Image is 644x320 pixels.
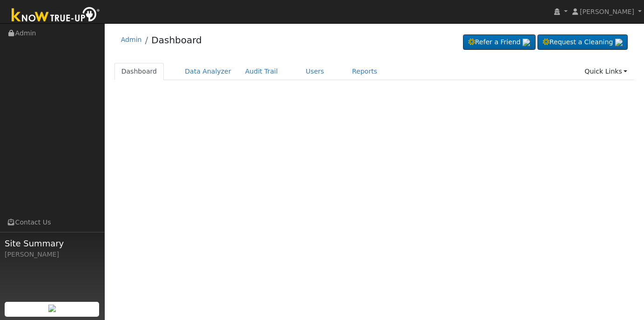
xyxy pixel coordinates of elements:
[121,36,142,43] a: Admin
[580,8,634,15] span: [PERSON_NAME]
[523,39,530,46] img: retrieve
[238,63,285,80] a: Audit Trail
[114,63,164,80] a: Dashboard
[5,250,100,259] div: [PERSON_NAME]
[151,34,202,46] a: Dashboard
[178,63,238,80] a: Data Analyzer
[299,63,331,80] a: Users
[577,63,634,80] a: Quick Links
[7,5,105,26] img: Know True-Up
[345,63,384,80] a: Reports
[537,34,628,50] a: Request a Cleaning
[615,39,623,46] img: retrieve
[48,305,56,312] img: retrieve
[5,237,100,250] span: Site Summary
[463,34,536,50] a: Refer a Friend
